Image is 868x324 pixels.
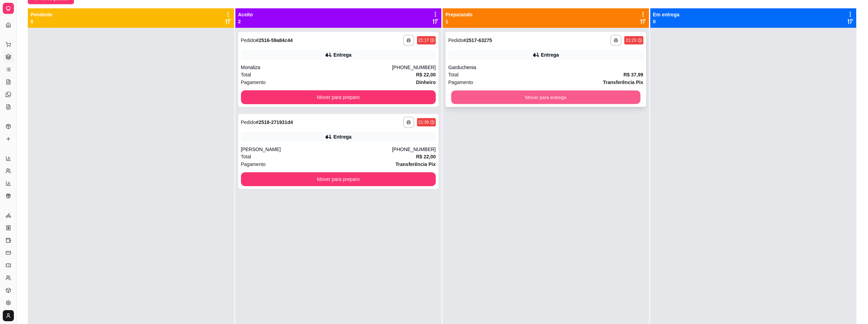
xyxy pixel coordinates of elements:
[395,161,436,167] strong: Transferência Pix
[333,51,351,58] div: Entrega
[448,78,473,86] span: Pagamento
[392,64,436,71] div: [PHONE_NUMBER]
[464,38,492,43] strong: # 2517-63275
[241,119,256,125] span: Pedido
[448,64,643,71] div: Garduchenia
[241,146,392,153] div: [PERSON_NAME]
[31,11,52,18] p: Pendente
[241,38,256,43] span: Pedido
[238,18,253,25] p: 2
[626,38,636,43] div: 21:23
[418,38,429,43] div: 21:17
[541,51,559,58] div: Entrega
[392,146,436,153] div: [PHONE_NUMBER]
[603,80,643,85] strong: Transferência Pix
[445,18,473,25] p: 1
[653,11,679,18] p: Em entrega
[416,72,436,77] strong: R$ 22,00
[241,153,251,160] span: Total
[653,18,679,25] p: 0
[241,172,436,186] button: Mover para preparo
[445,11,473,18] p: Preparando
[241,71,251,78] span: Total
[238,11,253,18] p: Aceito
[418,119,429,125] div: 21:39
[448,71,459,78] span: Total
[448,38,464,43] span: Pedido
[451,91,640,104] button: Mover para entrega
[256,119,293,125] strong: # 2518-271931d4
[241,78,266,86] span: Pagamento
[333,133,351,140] div: Entrega
[624,72,643,77] strong: R$ 37,99
[241,160,266,168] span: Pagamento
[416,154,436,159] strong: R$ 22,00
[241,64,392,71] div: Monaliza
[31,18,52,25] p: 0
[241,90,436,104] button: Mover para preparo
[256,38,293,43] strong: # 2516-59a84c44
[416,80,436,85] strong: Dinheiro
